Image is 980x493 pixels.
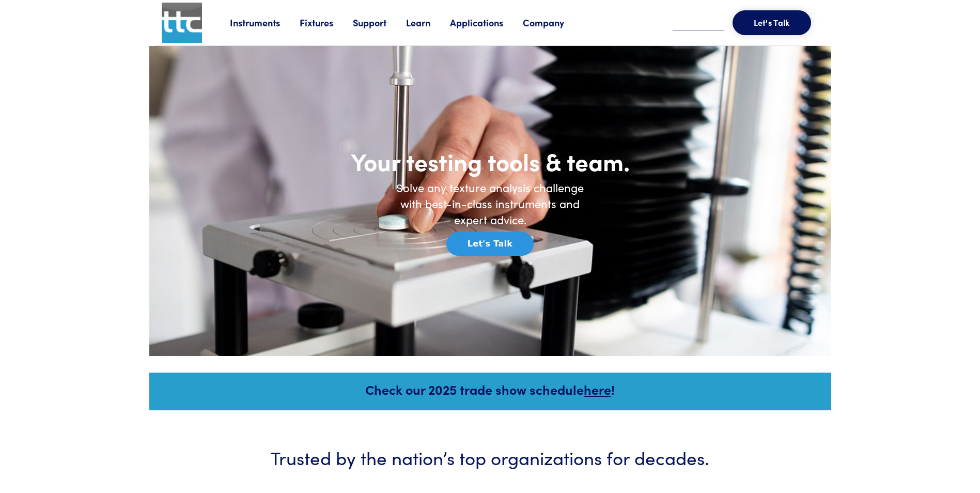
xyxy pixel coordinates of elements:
[523,16,584,29] a: Company
[353,16,406,29] a: Support
[733,10,811,35] button: Let's Talk
[387,180,594,227] h6: Solve any texture analysis challenge with best-in-class instruments and expert advice.
[230,16,300,29] a: Instruments
[450,16,523,29] a: Applications
[300,16,353,29] a: Fixtures
[180,444,800,470] h3: Trusted by the nation’s top organizations for decades.
[163,380,817,398] h5: Check our 2025 trade show schedule !
[162,3,202,43] img: ttc_logo_1x1_v1.0.png
[406,16,450,29] a: Learn
[284,146,697,176] h1: Your testing tools & team.
[446,232,534,256] button: Let's Talk
[584,380,611,398] a: here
